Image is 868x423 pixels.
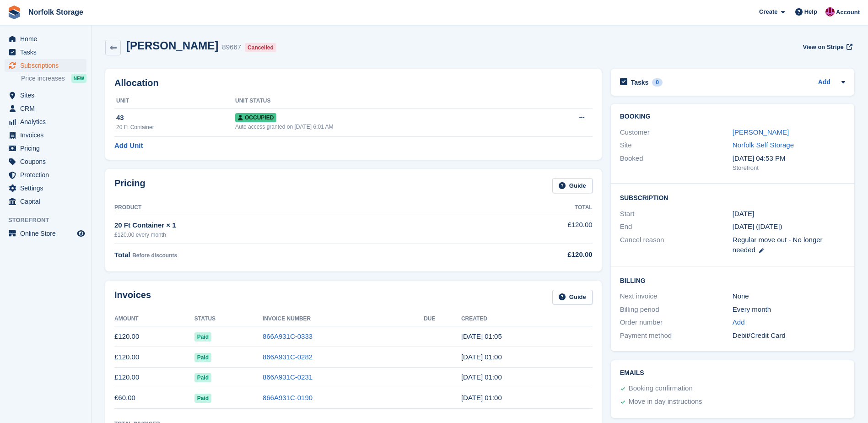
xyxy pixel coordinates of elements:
span: Account [836,8,860,17]
span: Paid [194,353,211,362]
span: Online Store [20,227,75,240]
span: Occupied [235,113,276,122]
a: Guide [552,178,593,193]
a: Price increases NEW [21,73,86,83]
h2: Booking [620,113,845,120]
time: 2025-08-12 00:00:27 UTC [461,353,502,361]
time: 2025-07-12 00:00:32 UTC [461,373,502,381]
div: [DATE] 04:53 PM [733,153,845,164]
a: 866A931C-0231 [263,373,313,381]
a: Add Unit [114,141,143,151]
a: menu [5,89,86,102]
td: £120.00 [114,367,194,388]
div: NEW [71,74,86,83]
a: menu [5,142,86,155]
a: menu [5,115,86,128]
a: menu [5,129,86,141]
time: 2025-09-12 00:05:47 UTC [461,332,502,340]
span: CRM [20,102,75,115]
span: Price increases [21,74,65,83]
div: End [620,222,733,232]
h2: Subscription [620,193,845,202]
td: £120.00 [114,326,194,347]
a: menu [5,155,86,168]
div: Site [620,140,733,151]
span: Paid [194,394,211,403]
span: Protection [20,168,75,181]
h2: Allocation [114,78,593,88]
a: 866A931C-0333 [263,332,313,340]
span: Sites [20,89,75,102]
span: Total [114,251,130,259]
td: £120.00 [457,215,593,244]
span: Analytics [20,115,75,128]
span: [DATE] ([DATE]) [733,222,782,230]
td: £60.00 [114,388,194,408]
div: 20 Ft Container × 1 [114,220,457,231]
th: Total [457,201,593,215]
th: Unit [114,94,235,108]
span: Pricing [20,142,75,155]
td: £120.00 [114,347,194,368]
img: Amber Wells [825,7,835,16]
div: 89667 [222,42,241,53]
a: Add [733,317,745,328]
div: None [733,291,845,302]
a: Add [818,77,830,88]
a: menu [5,182,86,195]
div: Billing period [620,304,733,315]
a: Preview store [75,228,86,239]
span: Storefront [8,216,91,225]
img: stora-icon-8386f47178a22dfd0bd8f6a31ec36ba5ce8667c1dd55bd0f319d3a0aa187defe.svg [7,5,21,19]
span: Paid [194,332,211,342]
span: Subscriptions [20,59,75,72]
div: Storefront [733,163,845,173]
a: menu [5,195,86,208]
h2: Invoices [114,290,151,305]
a: menu [5,46,86,59]
div: Customer [620,127,733,138]
div: Auto access granted on [DATE] 6:01 AM [235,123,534,131]
div: Booking confirmation [629,383,693,394]
a: menu [5,59,86,72]
span: Coupons [20,155,75,168]
div: Move in day instructions [629,396,702,407]
th: Status [194,312,263,326]
a: menu [5,168,86,181]
th: Invoice Number [263,312,424,326]
div: Order number [620,317,733,328]
h2: Billing [620,276,845,285]
span: Capital [20,195,75,208]
time: 2025-06-12 00:00:16 UTC [461,394,502,401]
div: 0 [652,78,663,87]
a: 866A931C-0282 [263,353,313,361]
div: £120.00 every month [114,231,457,239]
h2: Tasks [631,78,649,87]
div: Payment method [620,331,733,341]
div: 43 [116,113,235,123]
a: Norfolk Storage [25,5,87,20]
span: Regular move out - No longer needed [733,236,823,254]
div: Next invoice [620,291,733,302]
th: Created [461,312,593,326]
th: Unit Status [235,94,534,108]
span: Before discounts [132,252,177,259]
span: Tasks [20,46,75,59]
th: Amount [114,312,194,326]
a: menu [5,227,86,240]
a: menu [5,33,86,45]
div: Booked [620,153,733,173]
a: Norfolk Self Storage [733,141,794,149]
h2: Pricing [114,178,146,193]
span: Paid [194,373,211,382]
span: Settings [20,182,75,195]
span: Home [20,33,75,45]
a: [PERSON_NAME] [733,128,789,136]
span: Help [804,7,817,16]
div: £120.00 [457,249,593,260]
h2: Emails [620,369,845,377]
h2: [PERSON_NAME] [126,39,218,52]
div: Debit/Credit Card [733,331,845,341]
div: 20 Ft Container [116,123,235,131]
span: Invoices [20,129,75,141]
